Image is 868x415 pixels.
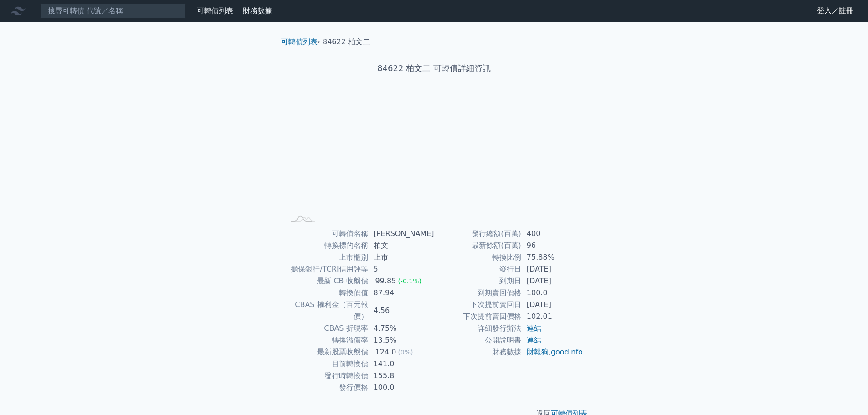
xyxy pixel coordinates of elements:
[521,311,584,323] td: 102.01
[434,323,521,334] td: 詳細發行辦法
[285,275,368,287] td: 最新 CB 收盤價
[434,240,521,251] td: 最新餘額(百萬)
[285,346,368,358] td: 最新股票收盤價
[398,348,413,356] span: (0%)
[434,334,521,346] td: 公開說明書
[243,6,272,15] a: 財務數據
[434,299,521,311] td: 下次提前賣回日
[274,62,595,75] h1: 84622 柏文二 可轉債詳細資訊
[527,348,549,356] a: 財報狗
[285,334,368,346] td: 轉換溢價率
[368,263,434,275] td: 5
[521,240,584,251] td: 96
[521,299,584,311] td: [DATE]
[434,346,521,358] td: 財務數據
[285,240,368,251] td: 轉換標的名稱
[285,251,368,263] td: 上市櫃別
[521,228,584,240] td: 400
[285,370,368,382] td: 發行時轉換價
[368,287,434,299] td: 87.94
[281,37,318,46] a: 可轉債列表
[285,382,368,394] td: 發行價格
[285,287,368,299] td: 轉換價值
[521,263,584,275] td: [DATE]
[285,323,368,334] td: CBAS 折現率
[197,6,233,15] a: 可轉債列表
[323,36,370,47] li: 84622 柏文二
[521,346,584,358] td: ,
[368,370,434,382] td: 155.8
[521,251,584,263] td: 75.88%
[285,228,368,240] td: 可轉債名稱
[521,287,584,299] td: 100.0
[368,334,434,346] td: 13.5%
[434,263,521,275] td: 發行日
[374,346,398,358] div: 124.0
[368,382,434,394] td: 100.0
[285,263,368,275] td: 擔保銀行/TCRI信用評等
[434,311,521,323] td: 下次提前賣回價格
[368,240,434,251] td: 柏文
[521,275,584,287] td: [DATE]
[434,275,521,287] td: 到期日
[434,287,521,299] td: 到期賣回價格
[434,228,521,240] td: 發行總額(百萬)
[285,358,368,370] td: 目前轉換價
[368,358,434,370] td: 141.0
[368,251,434,263] td: 上市
[285,299,368,323] td: CBAS 權利金（百元報價）
[40,3,186,19] input: 搜尋可轉債 代號／名稱
[527,336,541,344] a: 連結
[434,251,521,263] td: 轉換比例
[281,36,320,47] li: ›
[374,275,398,287] div: 99.85
[368,299,434,323] td: 4.56
[368,323,434,334] td: 4.75%
[527,324,541,333] a: 連結
[299,103,573,212] g: Chart
[810,4,861,18] a: 登入／註冊
[368,228,434,240] td: [PERSON_NAME]
[551,348,583,356] a: goodinfo
[398,277,421,285] span: (-0.1%)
